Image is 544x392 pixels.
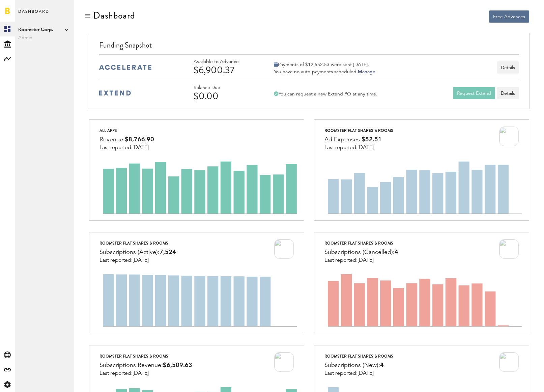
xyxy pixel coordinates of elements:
span: 4 [380,362,384,368]
button: Free Advances [489,10,529,23]
div: Roomster flat shares & rooms [324,239,398,247]
div: Roomster flat shares & rooms [324,127,393,135]
div: Roomster flat shares & rooms [99,352,192,360]
span: Admin [18,34,71,42]
img: extend-medium-blue-logo.svg [99,90,131,96]
div: Roomster flat shares & rooms [99,239,176,247]
div: Last reported: [99,370,192,376]
text: 8K [97,272,102,276]
div: $0.00 [194,91,258,102]
span: 4 [395,249,398,255]
div: Last reported: [324,145,393,151]
div: Ad Expenses: [324,135,393,145]
div: Dashboard [93,10,135,21]
text: 100 [320,303,326,306]
span: 7,524 [160,249,176,255]
div: Subscriptions (New): [324,360,393,370]
img: 100x100bb_3Hlnjwi.jpg [274,352,294,372]
span: $8,766.90 [125,137,154,143]
div: Funding Snapshot [99,40,519,54]
img: 100x100bb_3Hlnjwi.jpg [499,352,519,372]
text: 0 [324,325,326,328]
div: Payments of $12,552.53 were sent [DATE]. [274,62,375,68]
div: Last reported: [324,370,393,376]
div: Roomster flat shares & rooms [324,352,393,360]
div: You have no auto-payments scheduled. [274,69,375,75]
text: 20 [322,193,326,197]
div: Last reported: [99,145,154,151]
img: 100x100bb_3Hlnjwi.jpg [499,127,519,146]
span: [DATE] [357,258,374,263]
span: $6,509.63 [163,362,192,368]
text: 6K [97,285,102,288]
span: Dashboard [18,7,49,22]
text: 200 [320,281,326,285]
text: 0 [99,325,101,328]
a: Details [497,87,519,99]
iframe: Opens a widget where you can find more information [491,372,537,389]
button: Details [497,61,519,74]
span: [DATE] [357,371,374,376]
div: You can request a new Extend PO at any time. [274,91,377,97]
text: 60 [322,156,326,160]
span: [DATE] [133,371,149,376]
div: Subscriptions (Cancelled): [324,247,398,257]
a: Manage [358,69,375,74]
div: Last reported: [324,257,398,263]
text: 4K [97,298,102,302]
div: Balance Due [194,85,258,91]
text: 0 [99,212,101,215]
span: [DATE] [133,145,149,150]
text: 2K [97,311,102,315]
img: 100x100bb_3Hlnjwi.jpg [274,239,294,259]
span: Roomster Corp. [18,26,71,34]
div: Subscriptions Revenue: [99,360,192,370]
text: 40 [322,175,326,178]
div: $6,900.37 [194,65,258,76]
img: accelerate-medium-blue-logo.svg [99,65,151,70]
text: 5K [97,184,102,187]
text: 10K [95,156,102,159]
span: [DATE] [133,258,149,263]
div: Last reported: [99,257,176,263]
span: $52.51 [362,137,382,143]
button: Request Extend [453,87,495,99]
div: Available to Advance [194,59,258,65]
div: Revenue: [99,135,154,145]
div: Subscriptions (Active): [99,247,176,257]
text: 0 [324,212,326,215]
div: All apps [99,127,154,135]
span: [DATE] [357,145,374,150]
img: 100x100bb_3Hlnjwi.jpg [499,239,519,259]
